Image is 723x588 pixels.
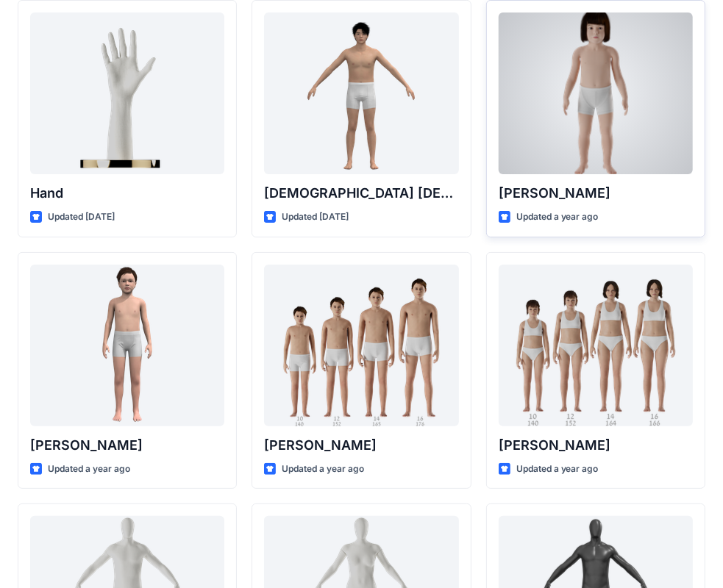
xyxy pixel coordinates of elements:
p: [PERSON_NAME] [499,183,693,204]
a: Hand [30,12,224,174]
p: Hand [30,183,224,204]
p: [DEMOGRAPHIC_DATA] [DEMOGRAPHIC_DATA] [264,183,458,204]
p: Updated a year ago [516,209,599,225]
p: Updated [DATE] [282,209,349,225]
p: Updated a year ago [48,462,130,477]
p: [PERSON_NAME] [30,435,224,456]
a: Male Asian [264,12,458,174]
p: [PERSON_NAME] [499,435,693,456]
a: Brenda [499,265,693,426]
a: Brandon [264,265,458,426]
p: Updated [DATE] [48,209,115,225]
p: Updated a year ago [516,462,599,477]
p: [PERSON_NAME] [264,435,458,456]
a: Charlie [499,12,693,174]
p: Updated a year ago [282,462,364,477]
a: Emil [30,265,224,426]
